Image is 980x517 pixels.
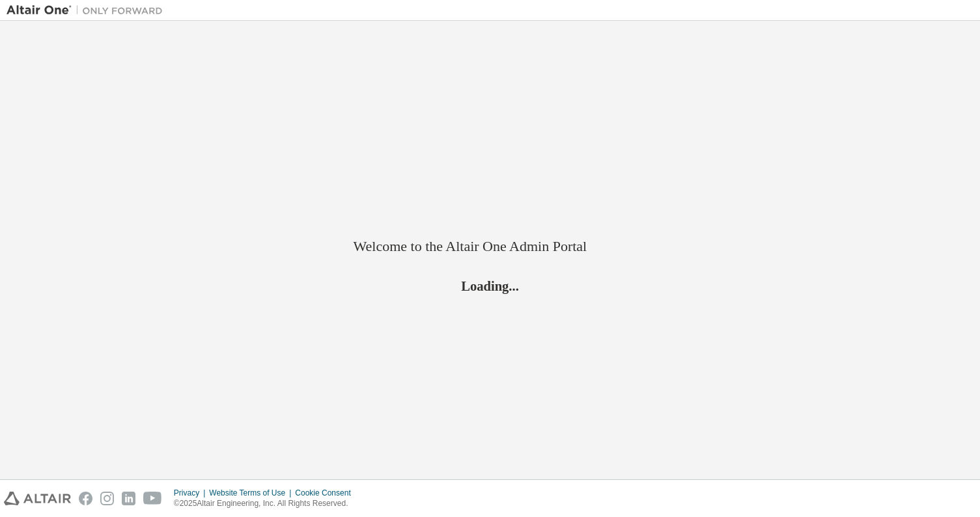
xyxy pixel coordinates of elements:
[174,488,209,498] div: Privacy
[354,237,627,256] h2: Welcome to the Altair One Admin Portal
[174,498,359,509] p: © 2025 Altair Engineering, Inc. All Rights Reserved.
[79,492,92,505] img: facebook.svg
[143,492,162,505] img: youtube.svg
[354,277,627,294] h2: Loading...
[295,488,358,498] div: Cookie Consent
[100,492,114,505] img: instagram.svg
[209,488,295,498] div: Website Terms of Use
[122,492,135,505] img: linkedin.svg
[7,4,169,17] img: Altair One
[4,492,71,505] img: altair_logo.svg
